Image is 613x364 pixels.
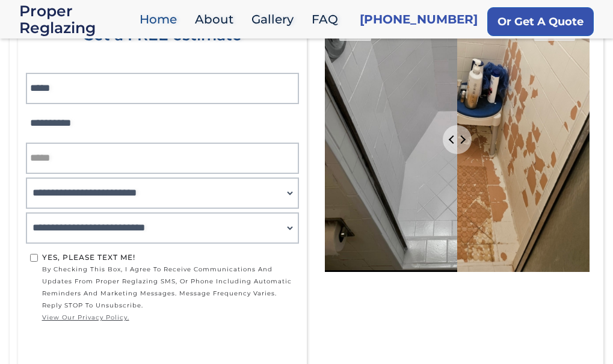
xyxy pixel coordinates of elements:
[19,2,134,36] a: home
[42,312,295,324] a: view our privacy policy.
[134,7,189,32] a: Home
[245,7,306,32] a: Gallery
[42,251,295,264] div: Yes, Please text me!
[360,11,478,28] a: [PHONE_NUMBER]
[306,7,350,32] a: FAQ
[30,254,38,262] input: Yes, Please text me!by checking this box, I agree to receive communications and updates from Prop...
[487,7,594,36] a: Or Get A Quote
[42,264,295,324] span: by checking this box, I agree to receive communications and updates from Proper Reglazing SMS, or...
[30,26,295,77] div: Get a FREE estimate
[19,2,134,36] div: Proper Reglazing
[189,7,245,32] a: About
